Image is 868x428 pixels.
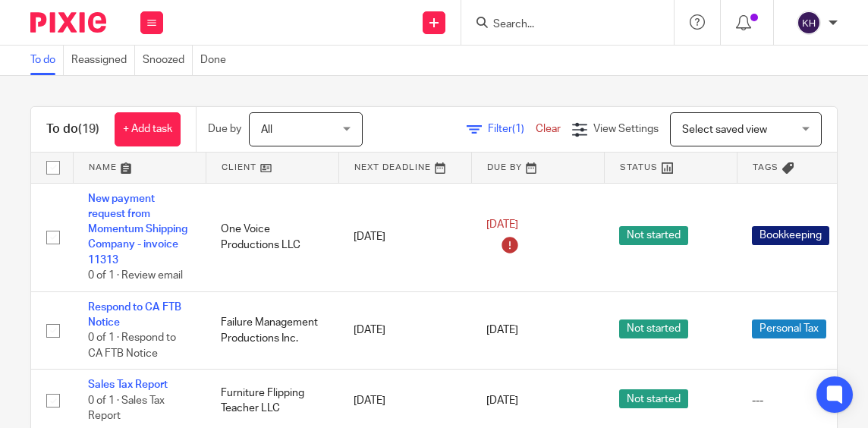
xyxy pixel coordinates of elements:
[88,333,176,360] span: 0 of 1 · Respond to CA FTB Notice
[88,302,181,328] a: Respond to CA FTB Notice
[115,112,181,146] a: + Add task
[512,124,524,134] span: (1)
[619,389,688,408] span: Not started
[492,18,628,32] input: Search
[88,194,187,266] a: New payment request from Momentum Shipping Company - invoice 11313
[88,395,165,422] span: 0 of 1 · Sales Tax Report
[486,325,518,335] span: [DATE]
[486,220,518,231] span: [DATE]
[536,124,561,134] a: Clear
[619,319,688,338] span: Not started
[208,121,241,137] p: Due by
[71,46,135,75] a: Reassigned
[78,123,99,135] span: (19)
[143,46,193,75] a: Snoozed
[206,291,338,370] td: Failure Management Productions Inc.
[619,226,688,245] span: Not started
[752,319,826,338] span: Personal Tax
[486,395,518,406] span: [DATE]
[206,183,338,291] td: One Voice Productions LLC
[88,379,168,390] a: Sales Tax Report
[30,46,64,75] a: To do
[488,124,536,134] span: Filter
[682,124,767,135] span: Select saved view
[797,11,821,35] img: svg%3E
[88,270,183,281] span: 0 of 1 · Review email
[338,183,471,291] td: [DATE]
[752,226,829,245] span: Bookkeeping
[338,291,471,370] td: [DATE]
[46,121,99,137] h1: To do
[752,393,868,408] div: ---
[261,124,272,135] span: All
[753,163,778,172] span: Tags
[30,12,106,33] img: Pixie
[200,46,234,75] a: Done
[593,124,659,134] span: View Settings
